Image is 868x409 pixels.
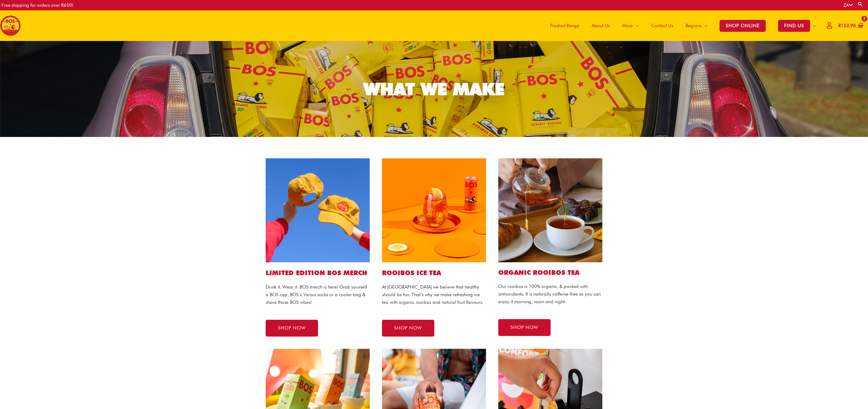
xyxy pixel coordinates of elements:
[857,1,863,7] a: Search button
[622,17,633,35] span: More
[266,268,370,277] h1: LIMITED EDITION BOS MERCH
[586,10,616,41] a: About Us
[266,320,318,337] a: SHOP NOW
[838,23,856,28] bdi: 153.98
[382,320,434,337] a: SHOP NOW
[686,17,702,35] span: Regions
[720,20,766,32] span: SHOP ONLINE
[498,268,602,277] h2: Organic ROOIBOS TEA
[778,20,810,32] span: FIND US
[382,268,486,277] h1: ROOIBOS ICE TEA
[266,283,370,306] p: Drink it. Wear it. BOS merch is here! Grab yourself a BOS cap, BOS x Versus socks or a cooler bag...
[498,283,602,305] p: Our rooibos is 100% organic, & packed with antioxidants. It is naturally caffeine-free so you can...
[382,283,486,306] p: At [GEOGRAPHIC_DATA] we believe that healthy should be fun. That’s why we make refreshing ice tea...
[616,10,645,41] a: More
[679,10,713,41] a: Regions
[844,2,853,8] a: ZA
[713,10,772,41] a: SHOP ONLINE
[592,17,610,35] span: About Us
[838,23,841,28] span: R
[645,10,679,41] a: Contact Us
[278,326,306,330] span: SHOP NOW
[539,10,822,41] nav: Site Navigation
[544,10,586,41] a: Product Range
[498,319,551,336] a: SHOP NOW
[837,19,863,33] a: View Shopping Cart, 2 items
[498,158,602,262] img: bos tea bags website1
[550,17,579,35] span: Product Range
[511,325,538,330] span: SHOP NOW
[364,81,504,98] div: WHAT WE MAKE
[651,17,673,35] span: Contact Us
[394,326,422,330] span: SHOP NOW
[266,158,370,262] img: bos cap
